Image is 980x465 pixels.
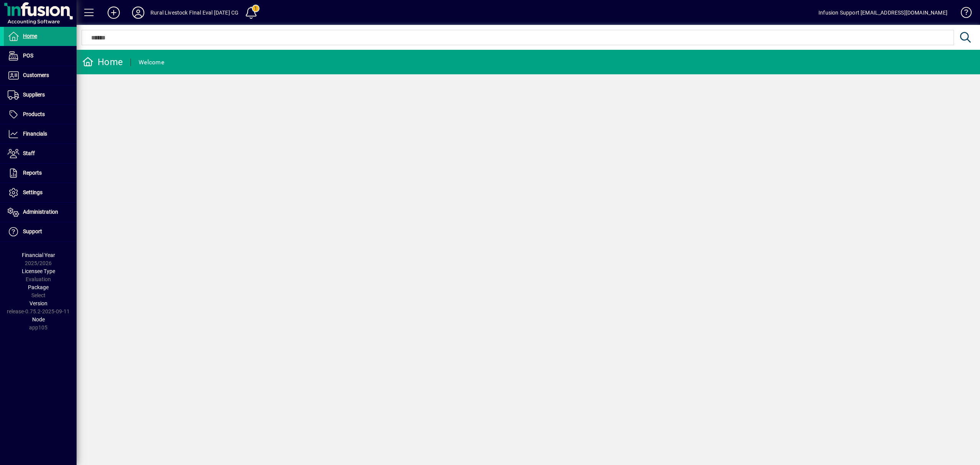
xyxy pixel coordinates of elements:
[23,111,45,117] span: Products
[4,46,77,65] a: POS
[23,131,47,137] span: Financials
[23,228,42,234] span: Support
[139,56,164,69] div: Welcome
[22,268,55,274] span: Licensee Type
[4,203,77,222] a: Administration
[82,56,123,68] div: Home
[4,183,77,202] a: Settings
[4,222,77,241] a: Support
[4,144,77,163] a: Staff
[150,7,238,19] div: Rural Livestock FInal Eval [DATE] CG
[4,105,77,124] a: Products
[4,124,77,144] a: Financials
[101,6,126,20] button: Add
[28,284,49,290] span: Package
[4,66,77,85] a: Customers
[23,209,58,215] span: Administration
[818,7,947,19] div: Infusion Support [EMAIL_ADDRESS][DOMAIN_NAME]
[29,300,47,306] span: Version
[23,150,35,156] span: Staff
[22,252,55,258] span: Financial Year
[23,72,49,78] span: Customers
[23,170,42,176] span: Reports
[4,164,77,183] a: Reports
[126,6,150,20] button: Profile
[23,52,33,59] span: POS
[955,2,970,26] a: Knowledge Base
[4,85,77,105] a: Suppliers
[23,33,37,39] span: Home
[32,316,45,323] span: Node
[23,92,45,98] span: Suppliers
[23,189,42,195] span: Settings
